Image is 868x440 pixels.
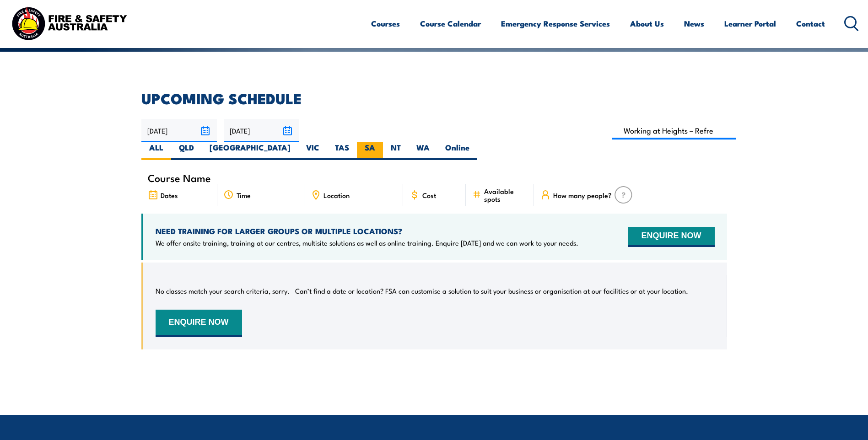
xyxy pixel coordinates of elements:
input: From date [141,119,217,142]
a: Emergency Response Services [501,11,610,36]
input: To date [224,119,299,142]
span: How many people? [553,191,612,199]
span: Time [237,191,251,199]
label: Online [437,142,477,160]
input: Search Course [612,122,736,140]
label: WA [409,142,437,160]
a: Contact [796,11,825,36]
label: [GEOGRAPHIC_DATA] [202,142,298,160]
span: Available spots [484,187,528,203]
label: VIC [298,142,327,160]
a: Learner Portal [724,11,776,36]
label: QLD [171,142,202,160]
p: No classes match your search criteria, sorry. [156,286,290,295]
button: ENQUIRE NOW [628,227,714,247]
p: Can’t find a date or location? FSA can customise a solution to suit your business or organisation... [295,286,688,295]
span: Dates [161,191,178,199]
p: We offer onsite training, training at our centres, multisite solutions as well as online training... [156,238,578,247]
span: Course Name [148,174,211,182]
a: News [684,11,704,36]
button: ENQUIRE NOW [156,310,242,337]
label: ALL [141,142,171,160]
a: Courses [371,11,400,36]
label: TAS [327,142,357,160]
h2: UPCOMING SCHEDULE [141,91,727,104]
label: SA [357,142,383,160]
label: NT [383,142,409,160]
h4: NEED TRAINING FOR LARGER GROUPS OR MULTIPLE LOCATIONS? [156,226,578,236]
span: Cost [422,191,436,199]
span: Location [323,191,350,199]
a: Course Calendar [420,11,481,36]
a: About Us [630,11,664,36]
